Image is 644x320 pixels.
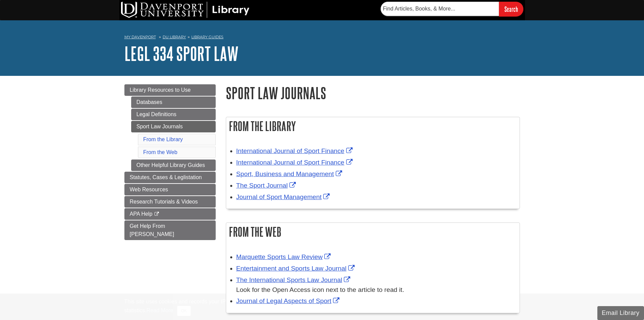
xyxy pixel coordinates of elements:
span: Get Help From [PERSON_NAME] [130,223,174,237]
a: From the Library [143,136,183,142]
span: Statutes, Cases & Leglistation [130,174,202,180]
span: Library Resources to Use [130,87,191,93]
h2: From the Library [226,117,520,135]
div: This site uses cookies and records your IP address for usage statistics. Additionally, we use Goo... [124,298,520,316]
a: Library Guides [191,35,223,39]
a: From the Web [143,149,177,155]
a: Link opens in new window [236,170,344,177]
a: Link opens in new window [236,276,352,283]
a: Link opens in new window [236,182,298,189]
a: Link opens in new window [236,193,332,200]
a: Link opens in new window [236,297,341,304]
img: DU Library [121,2,249,18]
a: Library Resources to Use [124,84,216,96]
a: Databases [131,97,216,108]
nav: breadcrumb [124,33,520,43]
input: Search [499,2,523,16]
a: Link opens in new window [236,159,354,166]
a: Link opens in new window [236,265,356,272]
i: This link opens in a new window [154,212,160,216]
a: Read More [146,307,173,313]
input: Find Articles, Books, & More... [381,2,499,16]
a: Other Helpful Library Guides [131,159,216,171]
div: Look for the Open Access icon next to the article to read it. [236,285,516,295]
button: Email Library [597,306,644,320]
h1: Sport Law Journals [226,84,520,102]
a: Get Help From [PERSON_NAME] [124,220,216,240]
a: Sport Law Journals [131,121,216,132]
button: Close [177,306,190,316]
span: APA Help [130,211,152,217]
a: DU Library [163,35,186,39]
a: Legal Definitions [131,109,216,120]
a: Web Resources [124,184,216,195]
form: Searches DU Library's articles, books, and more [381,2,523,16]
span: Web Resources [130,187,168,192]
span: Research Tutorials & Videos [130,199,198,205]
a: Statutes, Cases & Leglistation [124,172,216,183]
a: Link opens in new window [236,253,333,260]
a: LEGL 334 Sport Law [124,43,239,64]
h2: From the Web [226,223,520,241]
a: Research Tutorials & Videos [124,196,216,208]
a: My Davenport [124,34,156,40]
a: APA Help [124,208,216,220]
div: Guide Page Menu [124,84,216,240]
a: Link opens in new window [236,147,354,154]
